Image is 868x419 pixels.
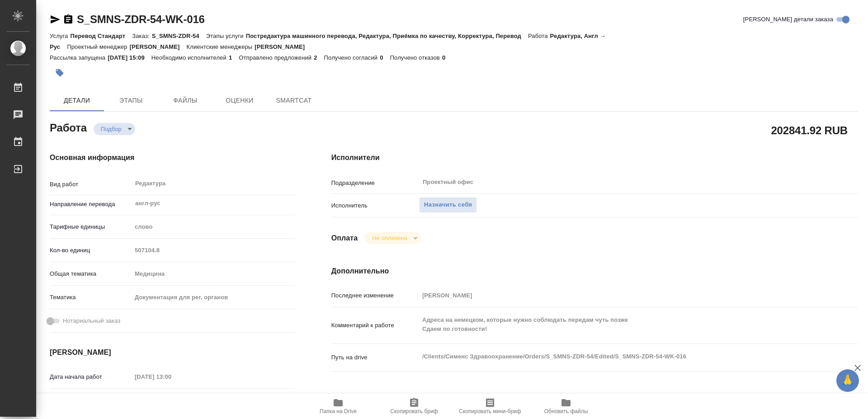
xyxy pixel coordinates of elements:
p: Исполнитель [331,201,419,210]
a: S_SMNS-ZDR-54-WK-016 [77,13,205,25]
p: Направление перевода [50,200,132,209]
p: Перевод Стандарт [70,33,132,39]
p: Тематика [50,293,132,302]
input: Пустое поле [419,289,814,302]
h4: Исполнители [331,152,858,163]
span: Этапы [109,95,153,106]
p: Получено согласий [324,54,380,61]
span: [PERSON_NAME] детали заказа [743,15,833,24]
textarea: /Clients/Сименс Здравоохранение/Orders/S_SMNS-ZDR-54/Edited/S_SMNS-ZDR-54-WK-016 [419,349,814,364]
span: Скопировать бриф [390,408,438,414]
input: Пустое поле [132,370,211,383]
p: Получено отказов [390,54,442,61]
button: Обновить файлы [528,394,604,419]
button: 🙏 [836,369,859,392]
span: Нотариальный заказ [63,316,120,325]
p: [PERSON_NAME] [255,43,311,50]
p: [PERSON_NAME] [130,43,187,50]
h4: [PERSON_NAME] [50,347,295,358]
p: 2 [314,54,324,61]
span: 🙏 [840,371,855,390]
p: Подразделение [331,179,419,188]
button: Папка на Drive [300,394,376,419]
button: Скопировать ссылку для ЯМессенджера [50,14,61,25]
p: Дата начала работ [50,372,132,381]
p: Отправлено предложений [239,54,314,61]
span: Обновить файлы [544,408,588,414]
p: Постредактура машинного перевода, Редактура, Приёмка по качеству, Корректура, Перевод [246,33,528,39]
p: Услуга [50,33,70,39]
p: Необходимо исполнителей [151,54,229,61]
textarea: Адреса на немецком, которые нужно соблюдать передам чуть позже Сдаем по готовности! [419,312,814,337]
p: Тарифные единицы [50,222,132,231]
button: Назначить себя [419,197,477,213]
button: Не оплачена [369,234,410,242]
div: Подбор [365,232,420,244]
p: 0 [442,54,452,61]
span: Назначить себя [424,200,472,210]
input: Пустое поле [132,244,295,257]
span: SmartCat [272,95,316,106]
p: [DATE] 15:09 [108,54,151,61]
div: слово [132,219,295,235]
span: Детали [55,95,99,106]
p: Последнее изменение [331,291,419,300]
p: Работа [528,33,550,39]
p: Заказ: [132,33,151,39]
h2: Работа [50,119,87,135]
span: Оценки [218,95,261,106]
p: 1 [229,54,239,61]
p: S_SMNS-ZDR-54 [152,33,206,39]
h4: Дополнительно [331,266,858,277]
p: Вид работ [50,180,132,189]
div: Медицина [132,266,295,282]
p: Этапы услуги [206,33,246,39]
p: Рассылка запущена [50,54,108,61]
div: Подбор [94,123,135,135]
p: Комментарий к работе [331,321,419,330]
span: Файлы [164,95,207,106]
button: Скопировать ссылку [63,14,74,25]
button: Скопировать мини-бриф [452,394,528,419]
p: 0 [380,54,390,61]
span: Скопировать мини-бриф [459,408,521,414]
button: Добавить тэг [50,63,70,83]
button: Подбор [98,125,124,133]
div: Документация для рег. органов [132,290,295,305]
h4: Оплата [331,233,358,244]
h4: Основная информация [50,152,295,163]
p: Общая тематика [50,269,132,278]
p: Кол-во единиц [50,246,132,255]
h2: 202841.92 RUB [771,122,848,138]
p: Проектный менеджер [67,43,129,50]
span: Папка на Drive [320,408,357,414]
button: Скопировать бриф [376,394,452,419]
p: Клиентские менеджеры [187,43,255,50]
p: Путь на drive [331,353,419,362]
